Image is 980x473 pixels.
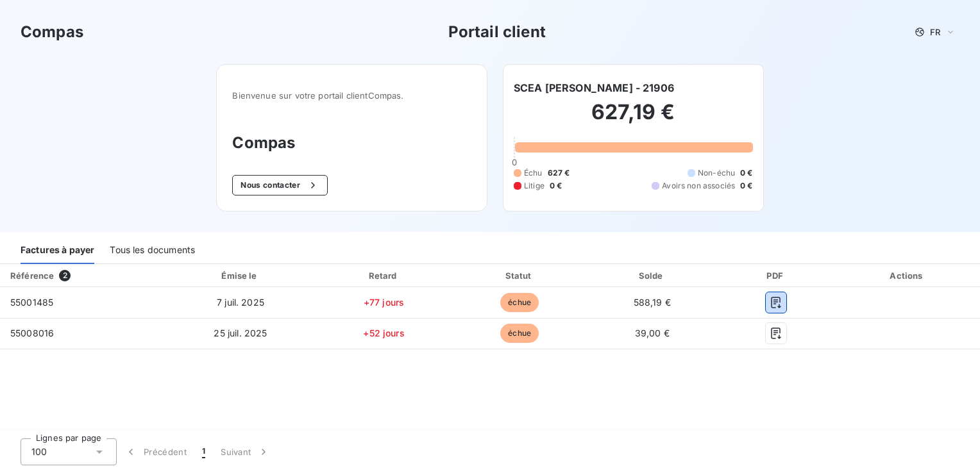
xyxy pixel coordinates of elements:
h3: Compas [21,21,83,44]
span: 0 € [550,180,562,192]
div: Retard [318,269,450,282]
div: Actions [838,269,977,282]
span: 55001485 [10,297,53,308]
span: 0 [512,157,517,167]
span: Non-échu [698,167,735,179]
div: Factures à payer [21,237,94,264]
span: échue [500,324,539,343]
span: FR [930,27,940,37]
span: 627 € [548,167,570,179]
span: 2 [59,270,71,281]
span: 100 [31,445,47,458]
span: Échu [524,167,543,179]
div: Statut [455,269,584,282]
span: 39,00 € [635,328,670,338]
span: Avoirs non associés [662,180,735,192]
div: Émise le [168,269,312,282]
button: Suivant [213,438,278,465]
h6: SCEA [PERSON_NAME] - 21906 [514,80,674,95]
span: 1 [202,445,205,458]
span: 0 € [740,180,752,192]
h3: Compas [232,131,471,154]
span: échue [500,293,539,312]
div: PDF [720,269,832,282]
span: Bienvenue sur votre portail client Compas . [232,90,471,101]
div: Référence [10,270,54,281]
span: 588,19 € [634,297,671,308]
span: +52 jours [363,328,404,338]
span: 25 juil. 2025 [214,328,267,338]
button: Précédent [117,438,194,465]
h2: 627,19 € [514,99,753,138]
span: 7 juil. 2025 [217,297,264,308]
button: 1 [194,438,213,465]
div: Solde [589,269,715,282]
span: 0 € [740,167,752,179]
span: Litige [524,180,545,192]
span: +77 jours [364,297,404,308]
h3: Portail client [448,21,546,44]
span: 55008016 [10,328,54,338]
button: Nous contacter [232,175,327,195]
div: Tous les documents [110,237,195,264]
